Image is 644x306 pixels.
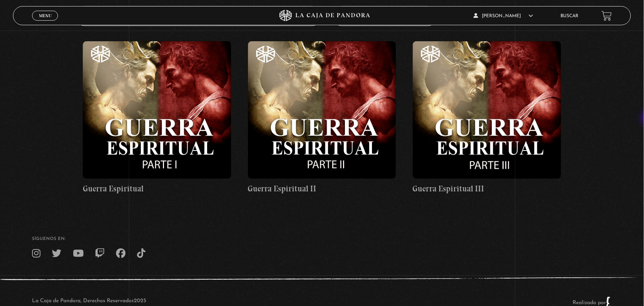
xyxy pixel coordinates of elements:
a: Guerra Espiritual III [413,41,561,195]
span: Cerrar [36,20,54,25]
a: Guerra Espiritual II [248,41,396,195]
h4: SÍguenos en: [32,237,612,241]
h4: Guerra Espiritual II [248,183,396,195]
h4: Guerra Espiritual [83,183,231,195]
a: Buscar [561,14,579,18]
span: Menu [39,13,52,18]
a: View your shopping cart [602,11,612,21]
a: Guerra Espiritual [83,41,231,195]
h4: Guerra Espiritual III [413,183,561,195]
a: Realizado por [573,300,612,306]
span: [PERSON_NAME] [474,14,533,18]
